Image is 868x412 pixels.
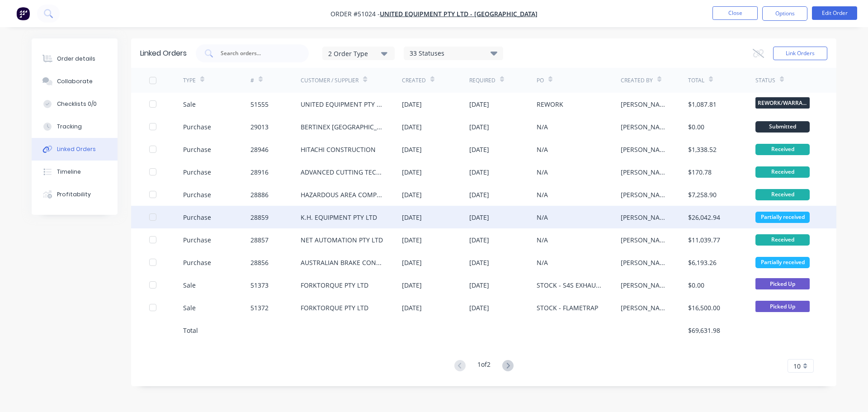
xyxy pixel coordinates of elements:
div: [DATE] [469,122,489,132]
div: FORKTORQUE PTY LTD [301,280,368,290]
div: [PERSON_NAME] [621,167,670,177]
div: [DATE] [402,99,422,109]
div: 28857 [250,235,269,245]
div: Profitability [57,190,91,199]
div: Tracking [57,123,82,131]
input: Search orders... [220,49,295,58]
div: [DATE] [402,145,422,154]
div: [DATE] [402,190,422,199]
button: Edit Order [812,6,857,20]
div: NET AUTOMATION PTY LTD [301,235,383,245]
div: $69,631.98 [688,326,720,335]
div: AUSTRALIAN BRAKE CONTROLS [301,258,384,267]
div: Required [469,76,495,85]
div: 51372 [250,303,269,313]
div: [DATE] [469,145,489,154]
span: REWORK/WARRANTY [755,97,810,109]
div: $0.00 [688,280,704,290]
button: Link Orders [773,47,827,60]
div: [PERSON_NAME] [621,99,670,109]
div: [DATE] [402,280,422,290]
button: Collaborate [32,70,118,93]
div: Customer / Supplier [301,76,359,85]
div: 1 of 2 [477,360,491,373]
div: STOCK - FLAMETRAP [537,303,598,313]
div: Partially received [755,212,810,223]
div: [DATE] [402,258,422,267]
div: $1,087.81 [688,99,717,109]
a: UNITED EQUIPMENT PTY LTD - [GEOGRAPHIC_DATA] [380,9,538,18]
div: HITACHI CONSTRUCTION [301,145,376,154]
div: STOCK - S4S EXHAUST MANIFOLD [537,280,603,290]
div: 28946 [250,145,269,154]
div: 33 Statuses [404,48,503,58]
span: Order #51024 - [330,9,380,18]
div: Submitted [755,121,810,133]
div: [DATE] [469,303,489,313]
div: Received [755,189,810,200]
div: ADVANCED CUTTING TECH P/L [301,167,384,177]
div: [PERSON_NAME] [621,235,670,245]
div: $170.78 [688,167,712,177]
div: Received [755,166,810,178]
div: 51373 [250,280,269,290]
div: Linked Orders [140,48,187,59]
div: $0.00 [688,122,704,132]
div: [DATE] [402,303,422,313]
div: Purchase [183,258,211,267]
div: $7,258.90 [688,190,717,199]
div: Purchase [183,235,211,245]
span: Picked Up [755,278,810,289]
div: [PERSON_NAME] [621,303,670,313]
button: Close [712,6,758,20]
button: Tracking [32,115,118,138]
div: [DATE] [402,235,422,245]
button: 2 Order Type [322,47,395,60]
div: 51555 [250,99,269,109]
div: [DATE] [469,167,489,177]
div: PO [537,76,544,85]
span: Picked Up [755,301,810,312]
div: Collaborate [57,77,93,85]
div: Sale [183,280,196,290]
div: Total [183,326,198,335]
div: 28886 [250,190,269,199]
div: N/A [537,145,548,154]
div: [DATE] [469,190,489,199]
div: Timeline [57,168,81,176]
div: $11,039.77 [688,235,720,245]
div: Received [755,234,810,246]
div: Purchase [183,167,211,177]
div: [DATE] [402,167,422,177]
div: Order details [57,55,95,63]
div: Purchase [183,122,211,132]
button: Options [762,6,807,21]
button: Linked Orders [32,138,118,161]
div: [DATE] [469,280,489,290]
div: [PERSON_NAME] [621,190,670,199]
div: Total [688,76,704,85]
div: HAZARDOUS AREA COMPONENTS [301,190,384,199]
div: BERTINEX [GEOGRAPHIC_DATA] [301,122,384,132]
div: Partially received [755,257,810,268]
div: Status [755,76,775,85]
button: Profitability [32,183,118,206]
div: Created [402,76,426,85]
div: $26,042.94 [688,213,720,222]
div: [PERSON_NAME] [621,280,670,290]
div: Sale [183,303,196,313]
div: 28856 [250,258,269,267]
div: TYPE [183,76,196,85]
div: Checklists 0/0 [57,100,97,108]
div: $1,338.52 [688,145,717,154]
div: $6,193.26 [688,258,717,267]
div: [DATE] [469,235,489,245]
div: FORKTORQUE PTY LTD [301,303,368,313]
div: Sale [183,99,196,109]
div: [PERSON_NAME] [621,213,670,222]
div: [DATE] [402,213,422,222]
div: [PERSON_NAME] [621,122,670,132]
div: N/A [537,235,548,245]
div: N/A [537,213,548,222]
